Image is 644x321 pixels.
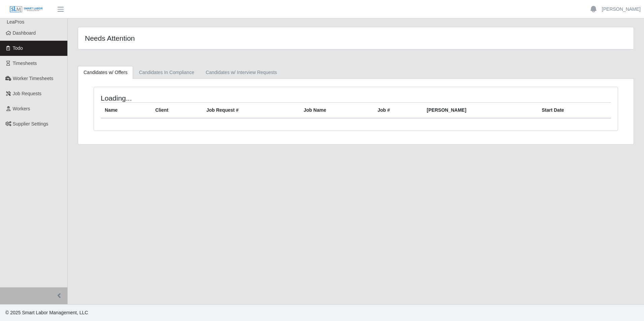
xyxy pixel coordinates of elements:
span: © 2025 Smart Labor Management, LLC [5,310,88,315]
span: Supplier Settings [13,121,49,127]
span: Todo [13,45,23,51]
span: Job Requests [13,91,42,96]
th: Name [101,103,151,118]
h4: Loading... [101,94,308,102]
span: LeaPros [7,19,24,25]
th: Job # [374,103,423,118]
a: [PERSON_NAME] [602,6,641,13]
a: Candidates w/ Offers [78,66,133,79]
span: Dashboard [13,30,36,36]
th: Job Request # [202,103,300,118]
h4: Needs Attention [85,34,305,42]
span: Workers [13,106,30,111]
th: [PERSON_NAME] [423,103,538,118]
th: Start Date [538,103,611,118]
th: Client [151,103,202,118]
a: Candidates w/ Interview Requests [200,66,283,79]
span: Worker Timesheets [13,76,53,81]
th: Job Name [300,103,374,118]
a: Candidates In Compliance [133,66,200,79]
span: Timesheets [13,61,37,66]
img: SLM Logo [9,6,43,13]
